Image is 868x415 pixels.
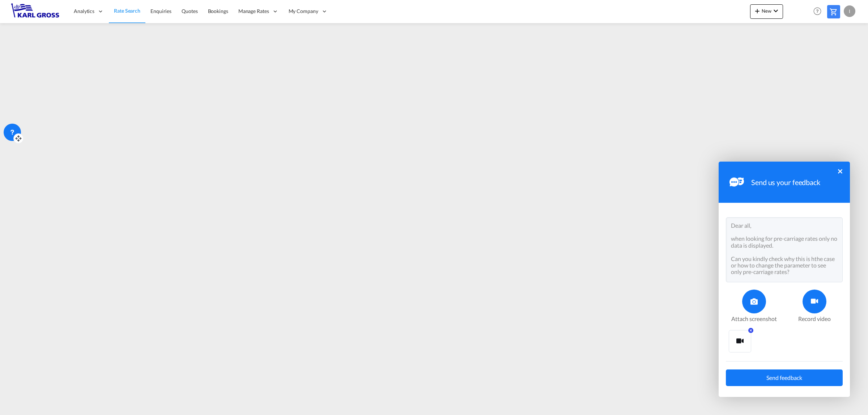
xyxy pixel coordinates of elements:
div: I [844,5,855,17]
span: Help [811,5,824,17]
img: 3269c73066d711f095e541db4db89301.png [11,3,60,20]
md-icon: icon-chevron-down [771,7,780,15]
span: My Company [289,8,318,15]
md-icon: icon-plus 400-fg [753,7,762,15]
span: Bookings [208,8,228,14]
span: Quotes [182,8,197,14]
span: Enquiries [150,8,171,14]
span: Rate Search [114,8,140,14]
span: Manage Rates [238,8,269,15]
div: Help [811,5,827,18]
span: New [753,8,780,14]
span: Analytics [74,8,94,15]
button: icon-plus 400-fgNewicon-chevron-down [750,4,783,19]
